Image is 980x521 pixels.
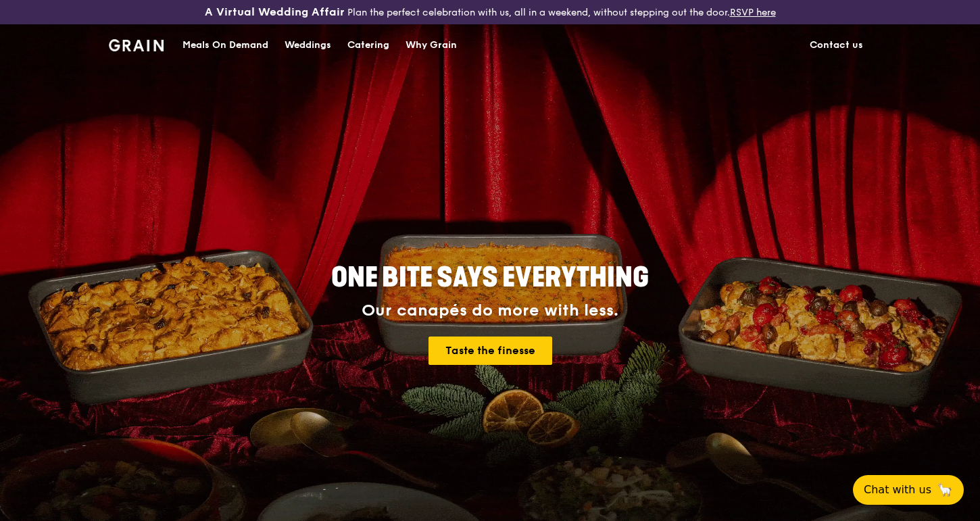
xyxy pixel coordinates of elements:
div: Catering [347,25,389,66]
a: RSVP here [730,7,776,18]
h3: A Virtual Wedding Affair [205,5,345,19]
img: Grain [109,39,164,51]
a: Why Grain [397,25,465,66]
div: Our canapés do more with less. [247,301,733,320]
div: Why Grain [406,25,457,66]
span: 🦙 [937,482,953,498]
span: Chat with us [864,482,931,498]
div: Plan the perfect celebration with us, all in a weekend, without stepping out the door. [164,5,817,19]
a: Taste the finesse [428,337,552,365]
div: Weddings [285,25,331,66]
a: GrainGrain [109,24,164,64]
div: Meals On Demand [182,25,268,66]
button: Chat with us🦙 [853,475,964,505]
a: Catering [339,25,397,66]
a: Contact us [802,25,871,66]
a: Weddings [276,25,339,66]
span: ONE BITE SAYS EVERYTHING [331,262,649,294]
